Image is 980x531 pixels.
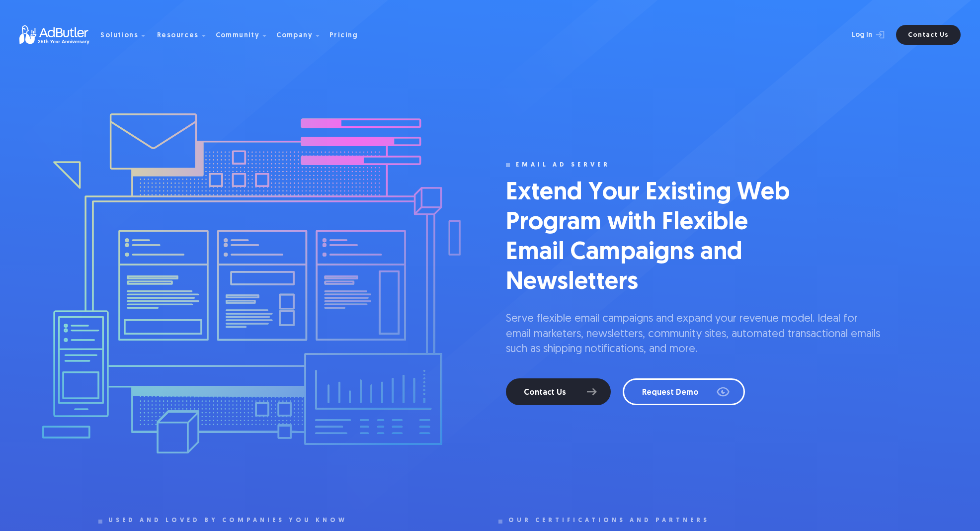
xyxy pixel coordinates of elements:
a: Pricing [329,30,366,39]
a: Contact Us [506,378,611,405]
a: Contact Us [896,25,961,45]
div: used and loved by companies you know [108,517,347,524]
a: Request Demo [623,378,745,405]
div: Solutions [100,32,138,39]
div: Our certifications and partners [508,517,710,524]
div: Company [276,32,313,39]
h1: Extend Your Existing Web Program with Flexible Email Campaigns and Newsletters [506,178,804,298]
div: Pricing [329,32,358,39]
div: Community [216,32,260,39]
a: Log In [825,25,890,45]
div: email ad server [516,162,610,169]
div: Resources [157,32,199,39]
p: Serve flexible email campaigns and expand your revenue model. Ideal for email marketers, newslett... [506,312,882,357]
